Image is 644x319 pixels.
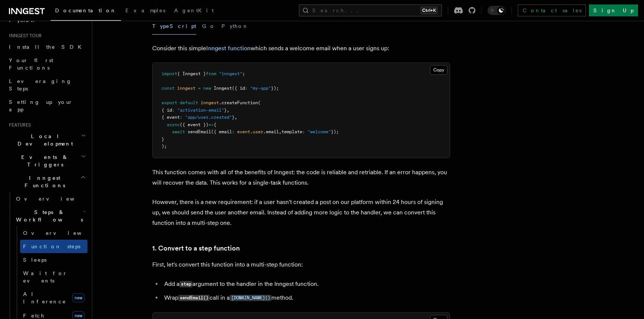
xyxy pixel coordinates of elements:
[13,192,87,205] a: Overview
[172,108,175,113] span: :
[250,129,253,134] span: .
[55,7,117,13] span: Documentation
[331,129,339,134] span: });
[125,7,165,13] span: Examples
[162,100,177,105] span: export
[174,7,214,13] span: AgentKit
[206,45,251,52] a: Inngest function
[6,122,31,128] span: Features
[23,257,47,263] span: Sleeps
[230,295,271,301] code: [DOMAIN_NAME]()
[227,108,229,113] span: ,
[179,281,192,287] code: step
[172,129,185,134] span: await
[23,243,80,249] span: Function steps
[232,86,245,91] span: ({ id
[162,108,172,113] span: { id
[170,2,218,20] a: AgentKit
[221,18,249,35] button: Python
[430,65,447,75] button: Copy
[6,54,87,74] a: Your first Functions
[121,2,170,20] a: Examples
[13,205,87,226] button: Steps & Workflows
[20,287,87,308] a: AI Inferencenew
[245,86,248,91] span: :
[152,43,450,54] p: Consider this simple which sends a welcome email when a user signs up:
[208,122,214,127] span: =>
[177,86,195,91] span: inngest
[201,100,219,105] span: inngest
[178,295,210,301] code: sendEmail()
[6,130,87,150] button: Local Development
[162,279,450,290] li: Add a argument to the handler in the Inngest function.
[219,100,258,105] span: .createFunction
[6,40,87,54] a: Install the SDK
[180,100,198,105] span: default
[20,226,87,240] a: Overview
[9,99,73,112] span: Setting up your app
[307,129,331,134] span: "welcome"
[20,253,87,267] a: Sleeps
[152,243,240,253] a: 1. Convert to a step function
[253,129,263,134] span: user
[152,18,196,35] button: TypeScript
[518,4,586,16] a: Contact sales
[258,100,261,105] span: (
[589,4,638,16] a: Sign Up
[214,86,232,91] span: Inngest
[9,44,86,50] span: Install the SDK
[263,129,279,134] span: .email
[180,115,182,120] span: :
[20,240,87,253] a: Function steps
[232,129,235,134] span: :
[167,122,180,127] span: async
[177,108,224,113] span: "activation-email"
[188,129,211,134] span: sendEmail
[235,115,237,120] span: ,
[250,86,271,91] span: "my-app"
[214,122,216,127] span: {
[211,129,232,134] span: ({ email
[6,153,81,168] span: Events & Triggers
[185,115,232,120] span: "app/user.created"
[281,129,302,134] span: template
[6,150,87,171] button: Events & Triggers
[302,129,305,134] span: :
[13,208,83,223] span: Steps & Workflows
[202,18,216,35] button: Go
[237,129,250,134] span: event
[232,115,235,120] span: }
[152,167,450,188] p: This function comes with all of the benefits of Inngest: the code is reliable and retriable. If a...
[224,108,227,113] span: }
[162,137,164,142] span: }
[72,293,85,302] span: new
[23,270,67,284] span: Wait for events
[230,294,271,301] a: [DOMAIN_NAME]()
[206,71,216,76] span: from
[177,71,206,76] span: { Inngest }
[162,115,180,120] span: { event
[152,197,450,228] p: However, there is a new requirement: if a user hasn't created a post on our platform within 24 ho...
[162,144,167,149] span: );
[6,33,42,39] span: Inngest tour
[421,7,437,14] kbd: Ctrl+K
[6,171,87,192] button: Inngest Functions
[23,313,45,319] span: Fetch
[6,95,87,116] a: Setting up your app
[203,86,211,91] span: new
[20,267,87,287] a: Wait for events
[9,57,53,71] span: Your first Functions
[219,71,242,76] span: "inngest"
[488,6,506,15] button: Toggle dark mode
[6,74,87,95] a: Leveraging Steps
[242,71,245,76] span: ;
[279,129,281,134] span: ,
[180,122,208,127] span: ({ event })
[162,71,177,76] span: import
[162,86,175,91] span: const
[299,4,442,16] button: Search...Ctrl+K
[16,196,93,202] span: Overview
[23,230,100,236] span: Overview
[6,133,81,147] span: Local Development
[23,291,66,304] span: AI Inference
